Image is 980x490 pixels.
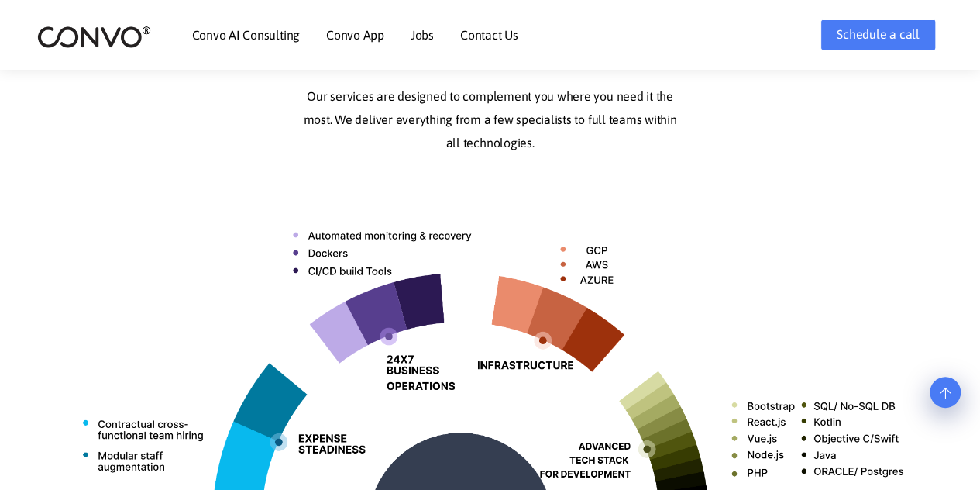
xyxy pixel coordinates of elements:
img: logo_2.png [37,25,151,49]
a: Convo AI Consulting [192,29,300,41]
a: Contact Us [460,29,518,41]
a: Convo App [326,29,384,41]
a: Jobs [411,29,434,41]
a: Schedule a call [820,19,935,50]
p: Our services are designed to complement you where you need it the most. We deliver everything fro... [60,85,920,155]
